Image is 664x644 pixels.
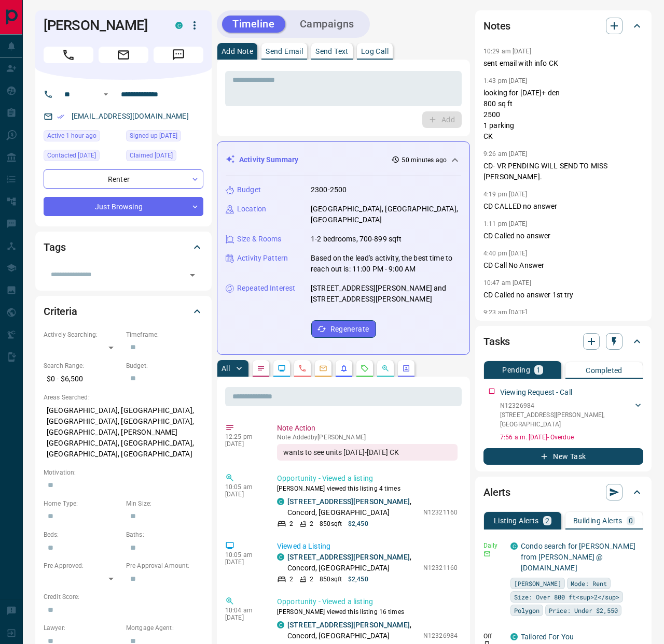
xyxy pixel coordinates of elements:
p: N12326984 [500,401,633,410]
p: 10:05 am [225,483,261,491]
p: 1:43 pm [DATE] [483,77,528,84]
p: N12321160 [423,508,458,517]
p: , Concord, [GEOGRAPHIC_DATA] [287,620,418,641]
p: Pre-Approved: [44,561,121,570]
p: 10:04 am [225,607,261,614]
span: Message [154,47,203,63]
p: Actively Searching: [44,330,121,339]
p: 0 [629,517,633,524]
span: Polygon [514,605,539,616]
a: Tailored For You [521,633,574,641]
p: 1-2 bedrooms, 700-899 sqft [311,234,402,245]
div: Criteria [44,299,203,324]
p: Completed [586,367,622,374]
p: 1 [536,366,541,374]
svg: Email Verified [57,113,64,120]
p: Viewed a Listing [277,541,458,552]
p: Add Note [222,48,253,55]
h2: Tasks [483,333,510,350]
p: Off [483,632,504,641]
button: New Task [483,448,643,465]
p: Timeframe: [126,330,203,339]
p: CD CALLED no answer [483,201,643,212]
p: $2,450 [348,575,368,584]
p: Send Text [315,48,349,55]
p: CD- VR PENDING WILL SEND TO MISS [PERSON_NAME]. [483,161,643,182]
button: Open [100,88,112,101]
p: Activity Summary [239,154,298,165]
p: Budget [237,184,261,195]
svg: Notes [257,364,265,373]
p: 850 sqft [320,519,342,528]
p: Activity Pattern [237,253,288,264]
p: Areas Searched: [44,393,203,402]
p: 1:11 pm [DATE] [483,220,528,227]
svg: Opportunities [381,364,390,373]
a: Condo search for [PERSON_NAME] from [PERSON_NAME] @ [DOMAIN_NAME] [521,542,635,572]
p: Send Email [266,48,303,55]
div: wants to see units [DATE]-[DATE] CK [277,444,458,461]
div: Thu Aug 14 2025 [44,130,121,145]
p: Based on the lead's activity, the best time to reach out is: 11:00 PM - 9:00 AM [311,253,461,275]
p: N12321160 [423,563,458,573]
div: Renter [44,169,203,189]
p: Listing Alerts [494,517,539,524]
span: [PERSON_NAME] [514,578,561,589]
div: Thu Aug 07 2025 [126,150,203,164]
p: 2 [289,575,293,584]
p: CD Call No Answer [483,260,643,271]
p: 2300-2500 [311,184,347,195]
div: condos.ca [175,22,183,29]
span: Price: Under $2,550 [549,605,618,616]
div: condos.ca [277,498,284,505]
p: 2 [289,519,293,528]
p: CD Called no answer 1st try [483,290,643,300]
p: 2 [545,517,549,524]
a: [STREET_ADDRESS][PERSON_NAME] [287,553,410,561]
p: CD Called no answer [483,231,643,241]
p: Baths: [126,530,203,539]
p: [DATE] [225,440,261,448]
p: Note Added by [PERSON_NAME] [277,434,458,441]
p: Motivation: [44,468,203,477]
p: [STREET_ADDRESS][PERSON_NAME] , [GEOGRAPHIC_DATA] [500,410,633,429]
span: Active 1 hour ago [47,131,96,141]
p: [PERSON_NAME] viewed this listing 4 times [277,484,458,493]
p: Credit Score: [44,592,203,602]
p: Repeated Interest [237,283,295,294]
a: [STREET_ADDRESS][PERSON_NAME] [287,621,410,629]
div: condos.ca [277,553,284,561]
p: [GEOGRAPHIC_DATA], [GEOGRAPHIC_DATA], [GEOGRAPHIC_DATA], [GEOGRAPHIC_DATA], [GEOGRAPHIC_DATA], [P... [44,402,203,463]
button: Campaigns [289,16,365,33]
p: 7:56 a.m. [DATE] - Overdue [500,433,643,442]
svg: Listing Alerts [340,364,348,373]
div: condos.ca [510,542,518,550]
p: 10:29 am [DATE] [483,48,531,55]
p: Budget: [126,361,203,370]
svg: Requests [361,364,369,373]
h2: Notes [483,18,510,34]
p: Log Call [361,48,389,55]
p: Opportunity - Viewed a listing [277,596,458,607]
div: condos.ca [277,621,284,628]
div: Sat Feb 08 2025 [126,130,203,145]
p: 10:47 am [DATE] [483,279,531,287]
p: Min Size: [126,499,203,508]
p: looking for [DATE]+ den 800 sq ft 2500 1 parking CK [483,88,643,142]
p: 10:05 am [225,551,261,559]
p: 12:25 pm [225,433,261,440]
h1: [PERSON_NAME] [44,17,160,34]
p: Pending [502,366,530,374]
p: Mortgage Agent: [126,623,203,633]
p: [GEOGRAPHIC_DATA], [GEOGRAPHIC_DATA], [GEOGRAPHIC_DATA] [311,204,461,225]
a: [EMAIL_ADDRESS][DOMAIN_NAME] [72,112,189,120]
p: [PERSON_NAME] viewed this listing 16 times [277,607,458,617]
p: $0 - $6,500 [44,370,121,388]
span: Email [99,47,148,63]
p: Note Action [277,423,458,434]
svg: Emails [319,364,327,373]
p: 9:23 am [DATE] [483,309,528,316]
div: Notes [483,13,643,38]
p: [STREET_ADDRESS][PERSON_NAME] and [STREET_ADDRESS][PERSON_NAME] [311,283,461,305]
h2: Alerts [483,484,510,500]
